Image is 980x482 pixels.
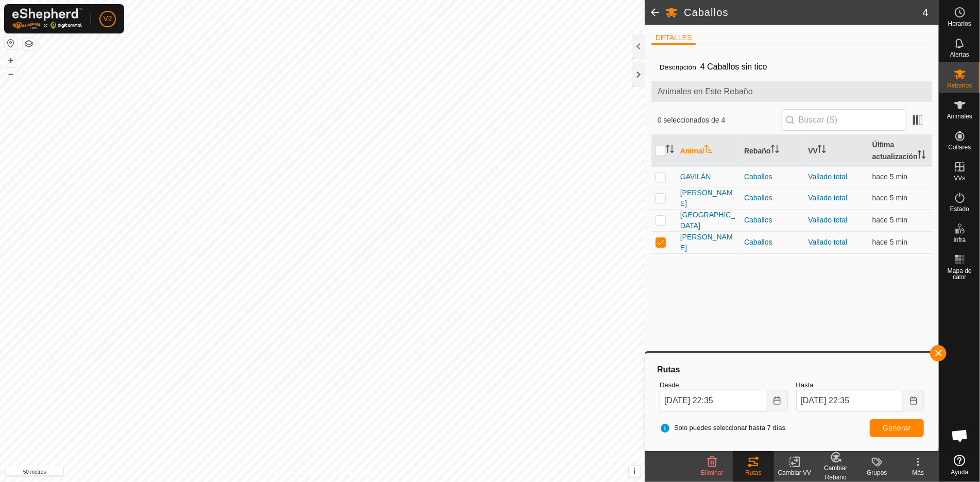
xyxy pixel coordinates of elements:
font: Más [913,469,924,476]
font: 4 Caballos sin tico [700,62,767,71]
font: hace 5 min [872,194,907,202]
font: Estado [950,205,969,213]
font: Alertas [950,51,969,58]
font: Animales [947,113,972,120]
font: [GEOGRAPHIC_DATA] [680,211,735,230]
button: – [5,67,17,80]
font: + [8,55,14,65]
font: Horarios [948,20,971,27]
font: 0 seleccionados de 4 [658,116,726,124]
font: Caballos [744,216,772,224]
p-sorticon: Activar para ordenar [771,146,779,154]
font: DETALLES [656,33,692,42]
font: – [8,68,13,79]
button: + [5,54,17,66]
a: Chat abierto [944,420,975,451]
font: hace 5 min [872,238,907,246]
font: VVs [954,175,965,182]
span: 27 de agosto de 2025, 22:30 [872,238,907,246]
p-sorticon: Activar para ordenar [666,146,674,154]
font: V2 [103,14,112,23]
font: 4 [923,7,929,18]
font: Animal [680,147,704,155]
font: Generar [883,424,911,432]
a: Política de Privacidad [269,469,329,478]
font: Contáctanos [341,470,375,477]
font: Rebaños [947,82,972,89]
img: Logotipo de Gallagher [12,8,82,29]
font: Ayuda [951,469,969,476]
font: [PERSON_NAME] [680,233,733,252]
a: Vallado total [809,238,848,246]
span: 27 de agosto de 2025, 22:30 [872,173,907,181]
font: GAVILÁN [680,173,711,181]
font: Caballos [684,7,729,18]
font: Mapa de calor [948,267,972,281]
p-sorticon: Activar para ordenar [704,146,713,154]
button: i [629,466,640,477]
font: Cambiar VV [778,469,812,476]
input: Buscar (S) [782,109,906,131]
button: Elija fecha [903,390,924,411]
font: Collares [948,144,971,151]
font: Hasta [796,381,814,389]
font: Cambiar Rebaño [824,464,847,481]
span: 27 de agosto de 2025, 22:30 [872,216,907,224]
font: Descripción [660,63,696,71]
font: Rutas [657,365,680,374]
font: Eliminar [701,469,723,476]
font: hace 5 min [872,216,907,224]
font: Última actualización [872,141,918,161]
font: Animales en Este Rebaño [658,87,753,96]
font: hace 5 min [872,173,907,181]
font: Política de Privacidad [269,470,329,477]
a: Vallado total [809,216,848,224]
p-sorticon: Activar para ordenar [818,146,826,154]
span: 27 de agosto de 2025, 22:30 [872,194,907,202]
font: Rutas [745,469,761,476]
button: Restablecer mapa [5,37,17,49]
font: [PERSON_NAME] [680,188,733,208]
font: Infra [953,236,966,244]
font: VV [809,147,818,155]
font: Rebaño [744,147,770,155]
a: Contáctanos [341,469,375,478]
a: Ayuda [939,451,980,479]
font: Caballos [744,194,772,202]
button: Elija fecha [767,390,788,411]
font: Solo puedes seleccionar hasta 7 días [674,424,785,432]
a: Vallado total [809,194,848,202]
p-sorticon: Activar para ordenar [918,152,926,160]
font: i [633,467,635,476]
button: Capas del Mapa [23,38,35,50]
button: Generar [870,419,924,437]
font: Caballos [744,173,772,181]
font: Caballos [744,238,772,246]
a: Vallado total [809,173,848,181]
font: Grupos [867,469,887,476]
font: Desde [660,381,679,389]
